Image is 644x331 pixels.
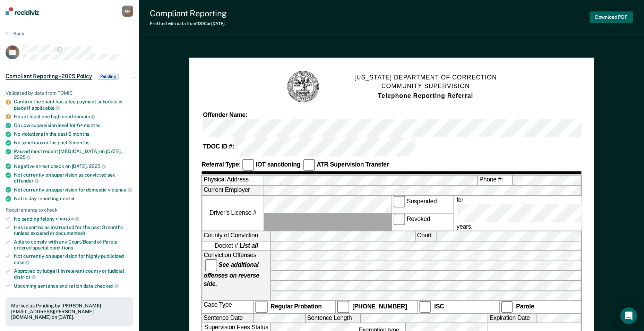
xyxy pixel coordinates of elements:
strong: See additional offenses on reverse side. [204,262,259,287]
span: 2025 [14,154,31,160]
div: M A [122,6,133,17]
strong: TDOC ID #: [203,144,234,151]
input: Parole [501,301,513,313]
span: conditions [50,245,73,251]
div: Has reported as instructed for the past 3 months (unless excused or [14,224,133,236]
div: Compliant Reporting [150,8,227,18]
span: offender [14,178,39,184]
div: No violations in the past 6 [14,131,133,137]
div: Confirm the client has a fee payment schedule in place if applicable [14,99,133,111]
button: Back [6,31,24,37]
label: Driver’s License # [202,196,264,231]
div: No pending felony [14,216,133,222]
span: months [72,140,89,145]
input: [PHONE_NUMBER] [337,301,349,313]
label: Suspended [392,196,453,213]
span: Pending [98,73,119,80]
strong: Offender Name: [203,111,247,118]
span: months [84,122,101,128]
input: ATR Supervision Transfer [303,159,315,171]
div: On Low supervision level for 6+ [14,122,133,128]
strong: Parole [516,303,534,310]
strong: ISC [434,303,444,310]
span: 2025 [89,163,105,169]
label: County of Conviction [202,231,270,241]
label: Phone #: [478,176,512,185]
div: Requirements to check [6,207,133,213]
strong: List all [239,243,258,249]
div: Open Intercom Messenger [620,307,637,324]
button: Download PDF [590,11,633,23]
span: Compliant Reporting - 2025 Policy [6,73,92,80]
div: Not currently on supervision as convicted sex [14,172,133,184]
span: case [14,260,29,265]
input: ISC [419,301,431,313]
label: Revoked [392,213,453,230]
strong: ATR Supervision Transfer [317,161,389,168]
span: center [60,196,75,201]
label: Current Employer [202,186,264,195]
div: Approved by judge if in relevant county or judicial [14,268,133,280]
div: Not in day reporting [14,196,133,202]
div: Marked as Pending by [PERSON_NAME][EMAIL_ADDRESS][PERSON_NAME][DOMAIN_NAME] on [DATE]. [11,303,128,320]
div: Has at least one high need domain [14,113,133,120]
span: district [14,274,36,280]
label: Physical Address [202,176,264,185]
div: No sanctions in the past 3 [14,140,133,146]
input: Revoked [393,213,405,226]
div: Conviction Offenses [202,251,270,300]
img: Recidiviz [6,7,39,15]
span: violence [108,187,132,193]
div: Prefilled with data from TDOC on [DATE] . [150,21,227,26]
span: checked [94,283,119,289]
span: months [72,131,89,137]
span: Docket # [214,242,258,250]
input: Regular Probation [255,301,267,313]
div: Upcoming sentence expiration date [14,283,133,289]
span: charges [56,216,79,221]
img: TN Seal [286,70,320,104]
button: MA [122,6,133,17]
input: Suspended [393,196,405,208]
input: See additional offenses on reverse side. [205,259,217,271]
strong: Referral Type: [201,161,241,168]
input: IOT sanctioning [242,159,254,171]
label: Expiration Date [488,314,535,323]
div: Able to comply with any Court/Board of Parole ordered special [14,239,133,251]
strong: IOT sanctioning [256,161,300,168]
div: Validated by data from TOMIS [6,90,133,96]
span: documented) [55,230,85,236]
label: Sentence Date [202,314,253,323]
strong: Regular Probation [271,303,322,310]
label: Court [415,231,436,241]
h1: [US_STATE] DEPARTMENT OF CORRECTION COMMUNITY SUPERVISION [354,73,497,101]
div: Negative arrest check on [DATE], [14,163,133,169]
div: Passed most recent [MEDICAL_DATA] on [DATE], [14,148,133,160]
strong: [PHONE_NUMBER] [352,303,407,310]
strong: Telephone Reporting Referral [378,92,473,99]
div: Not currently on supervision for domestic [14,187,133,193]
label: for years. [455,196,639,231]
div: Not currently on supervision for highly publicized [14,253,133,265]
label: Sentence Length [306,314,360,323]
div: Case Type [202,301,253,313]
input: for years. [456,204,637,222]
